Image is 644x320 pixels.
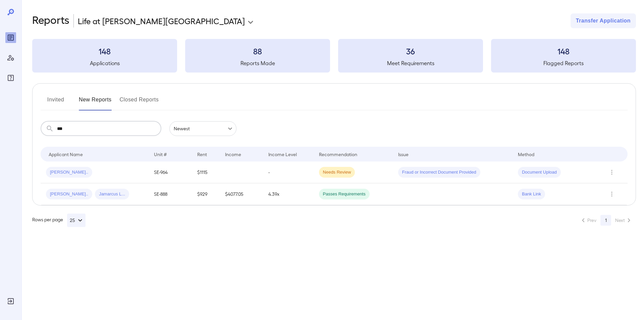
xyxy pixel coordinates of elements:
button: Row Actions [606,189,617,199]
span: [PERSON_NAME].. [46,169,92,176]
td: $1115 [192,162,220,183]
button: Invited [41,94,71,110]
span: Jamarcus L... [95,191,129,197]
div: Income Level [268,150,297,158]
button: New Reports [79,94,112,110]
div: Applicant Name [49,150,83,158]
td: $929 [192,183,220,205]
h2: Reports [32,13,69,28]
div: Method [518,150,534,158]
td: $4077.05 [220,183,263,205]
td: 4.39x [263,183,314,205]
button: Transfer Application [571,13,636,28]
div: Manage Users [5,52,16,63]
td: SE-964 [149,162,192,183]
td: SE-888 [149,183,192,205]
div: Reports [5,32,16,43]
span: Document Upload [518,169,561,176]
p: Life at [PERSON_NAME][GEOGRAPHIC_DATA] [78,15,245,26]
div: Log Out [5,296,16,307]
h5: Reports Made [185,59,330,67]
h5: Meet Requirements [338,59,483,67]
h5: Flagged Reports [491,59,636,67]
div: Rent [197,150,208,158]
h5: Applications [32,59,177,67]
h3: 88 [185,46,330,56]
nav: pagination navigation [576,215,636,226]
div: Newest [169,121,236,136]
h3: 148 [491,46,636,56]
div: Unit # [154,150,167,158]
div: Recommendation [319,150,357,158]
summary: 148Applications88Reports Made36Meet Requirements148Flagged Reports [32,39,636,73]
button: 25 [67,214,86,227]
div: Issue [398,150,409,158]
div: Rows per page [32,214,86,227]
h3: 148 [32,46,177,56]
span: [PERSON_NAME].. [46,191,92,197]
button: Closed Reports [120,94,159,110]
h3: 36 [338,46,483,56]
td: - [263,162,314,183]
button: Row Actions [606,167,617,178]
div: FAQ [5,73,16,83]
span: Fraud or Incorrect Document Provided [398,169,480,176]
span: Needs Review [319,169,355,176]
button: page 1 [600,215,611,226]
span: Passes Requirements [319,191,370,197]
div: Income [225,150,241,158]
span: Bank Link [518,191,545,197]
